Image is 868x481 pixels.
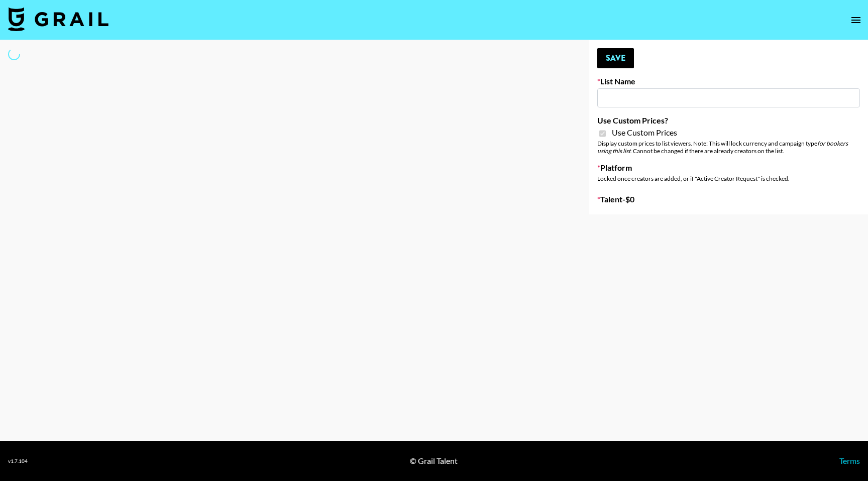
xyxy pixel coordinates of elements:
div: v 1.7.104 [8,458,28,464]
label: Use Custom Prices? [597,115,860,126]
em: for bookers using this list [597,140,848,155]
label: List Name [597,76,860,86]
label: Platform [597,163,860,173]
label: Talent - $ 0 [597,194,860,204]
img: Grail Talent [8,7,108,31]
div: Locked once creators are added, or if "Active Creator Request" is checked. [597,175,860,182]
div: Display custom prices to list viewers. Note: This will lock currency and campaign type . Cannot b... [597,140,860,155]
span: Use Custom Prices [612,128,677,138]
button: Save [597,48,634,68]
button: open drawer [846,10,866,30]
div: © Grail Talent [410,456,458,466]
a: Terms [839,456,860,465]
